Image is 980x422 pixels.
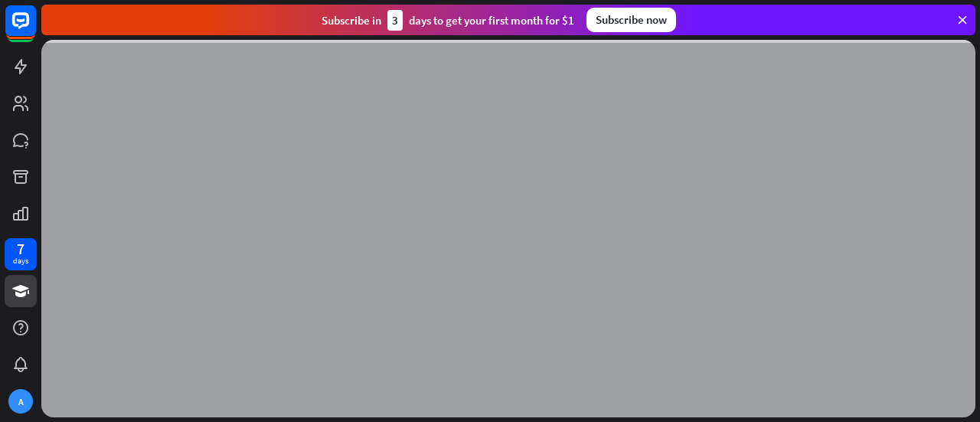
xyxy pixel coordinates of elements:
[387,10,403,31] div: 3
[586,8,676,32] div: Subscribe now
[322,10,574,31] div: Subscribe in days to get your first month for $1
[8,389,33,414] div: A
[17,242,24,256] div: 7
[5,238,37,270] a: 7 days
[13,256,28,267] div: days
